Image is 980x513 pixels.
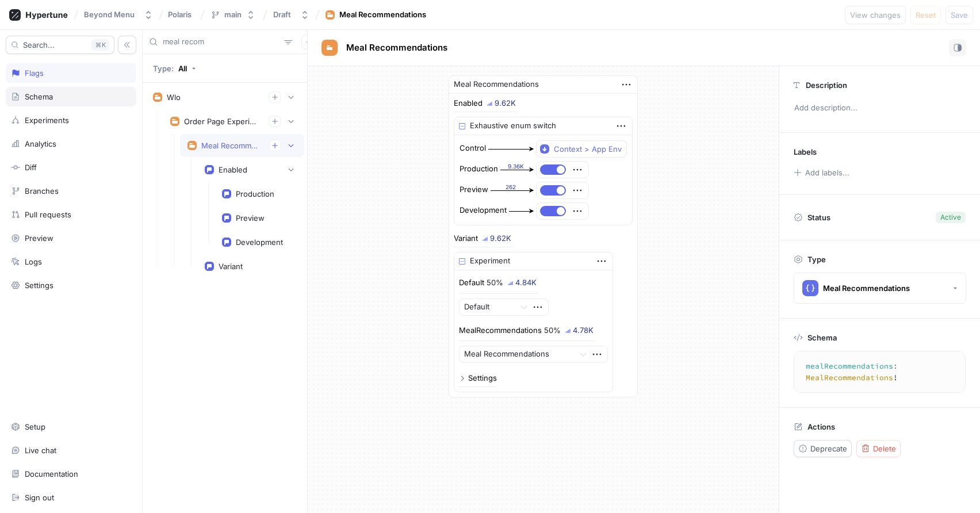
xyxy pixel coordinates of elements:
[25,422,45,431] div: Setup
[459,325,542,336] p: MealRecommendations
[236,189,274,198] div: Production
[544,327,561,334] div: 50%
[168,10,192,18] span: Polaris
[25,186,59,196] div: Branches
[184,117,260,126] div: Order Page Experiments
[25,446,56,455] div: Live chat
[25,281,53,290] div: Settings
[459,277,484,289] p: Default
[454,99,483,107] div: Enabled
[25,210,71,219] div: Pull requests
[515,279,537,286] div: 4.84K
[236,213,265,223] div: Preview
[470,120,556,132] div: Exhaustive enum switch
[25,257,42,266] div: Logs
[224,10,242,20] div: main
[6,464,136,484] a: Documentation
[454,79,539,90] div: Meal Recommendations
[554,144,622,154] div: Context > App Env
[460,143,486,154] div: Control
[470,255,510,267] div: Experiment
[487,279,503,286] div: 50%
[823,284,910,293] div: Meal Recommendations
[273,10,291,20] div: Draft
[206,5,260,24] button: main
[460,205,507,216] div: Development
[339,9,426,21] div: Meal Recommendations
[236,238,283,247] div: Development
[490,235,511,242] div: 9.62K
[916,12,936,18] span: Reset
[536,140,627,158] button: Context > App Env
[460,163,498,175] div: Production
[163,36,280,48] input: Search...
[495,99,516,107] div: 9.62K
[460,184,488,196] div: Preview
[346,43,447,52] span: Meal Recommendations
[25,139,56,148] div: Analytics
[790,165,853,180] button: Add labels...
[873,445,896,452] span: Delete
[178,64,187,73] div: All
[219,165,247,174] div: Enabled
[23,41,55,48] span: Search...
[789,98,970,118] p: Add description...
[850,12,901,18] span: View changes
[269,5,314,24] button: Draft
[6,36,114,54] button: Search...K
[91,39,109,51] div: K
[940,212,961,223] div: Active
[807,422,835,431] p: Actions
[794,273,966,304] button: Meal Recommendations
[25,233,53,243] div: Preview
[573,327,594,334] div: 4.78K
[201,141,260,150] div: Meal Recommendations
[219,262,243,271] div: Variant
[806,81,847,90] p: Description
[794,440,852,457] button: Deprecate
[500,162,531,171] div: 9.36K
[25,116,69,125] div: Experiments
[794,147,817,156] p: Labels
[153,64,174,73] p: Type:
[25,68,44,78] div: Flags
[25,92,53,101] div: Schema
[454,235,478,242] div: Variant
[491,183,531,192] div: 262
[807,209,830,225] p: Status
[79,5,158,24] button: Beyond Menu
[845,6,906,24] button: View changes
[84,10,135,20] div: Beyond Menu
[149,58,200,78] button: Type: All
[25,493,54,502] div: Sign out
[25,163,37,172] div: Diff
[810,445,847,452] span: Deprecate
[807,333,837,342] p: Schema
[910,6,941,24] button: Reset
[951,12,968,18] span: Save
[468,374,497,382] div: Settings
[25,469,78,478] div: Documentation
[807,255,826,264] p: Type
[945,6,973,24] button: Save
[856,440,901,457] button: Delete
[167,93,181,102] div: Wlo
